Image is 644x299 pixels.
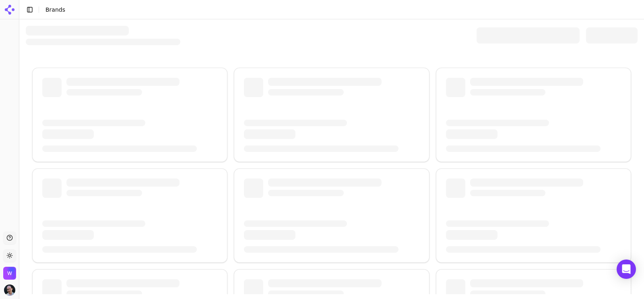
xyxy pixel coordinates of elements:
[3,267,16,280] button: Open organization switcher
[617,260,636,279] div: Open Intercom Messenger
[4,284,15,296] button: Open user button
[4,284,15,296] img: Erol Azuz
[3,267,16,280] img: Warmy
[45,6,65,14] nav: breadcrumb
[45,6,65,13] span: Brands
